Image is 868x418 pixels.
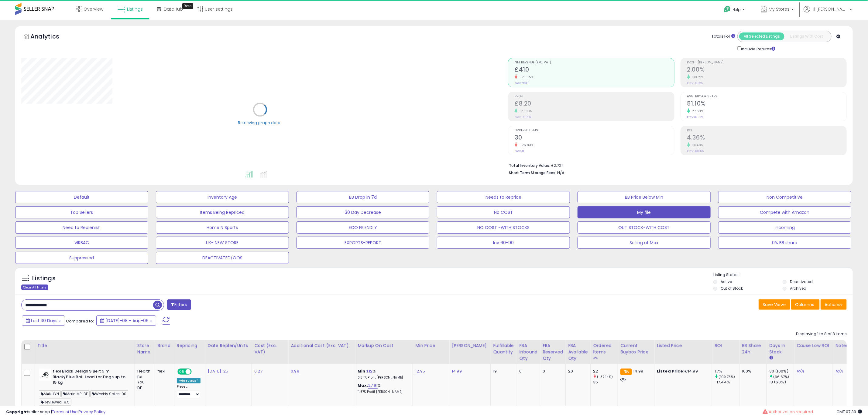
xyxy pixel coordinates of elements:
div: Cost (Exc. VAT) [254,342,286,355]
div: BB Share 24h. [742,342,764,355]
a: 12.95 [415,368,425,374]
span: DataHub [164,6,183,12]
button: BB Price Below Min [578,191,711,203]
small: 123.03% [517,109,532,113]
a: 1.12 [367,368,373,374]
a: Hi [PERSON_NAME] [804,6,852,20]
small: Prev: 41 [515,149,524,153]
button: All Selected Listings [739,32,784,40]
span: Weekly Sales: 00 [90,390,129,397]
span: Avg. Buybox Share [687,95,846,98]
small: Prev: -13.85% [687,149,704,153]
span: Overview [84,6,103,12]
div: Min Price [415,342,447,349]
small: Prev: 40.02% [687,115,703,119]
small: (66.67%) [773,374,789,379]
button: Compete with Amazon [718,206,851,218]
span: ON [178,369,186,374]
div: Title [37,342,132,349]
div: [PERSON_NAME] [452,342,488,349]
span: My Stores [769,6,790,12]
a: [DATE]: 25 [208,368,228,374]
small: 27.69% [690,109,704,113]
small: Prev: £538 [515,81,528,85]
a: Terms of Use [52,409,78,415]
small: (109.75%) [719,374,735,379]
button: Columns [791,299,820,310]
span: ROI [687,129,846,132]
button: Items Being Repriced [156,206,289,218]
div: Health for You DE [137,369,150,391]
div: seller snap | | [6,409,105,415]
b: Max: [358,383,368,388]
h5: Analytics [30,32,71,42]
div: FBA inbound Qty [520,342,538,362]
div: €14.99 [657,369,707,374]
span: Reviewed: 9.5 [39,399,71,406]
div: 20 [568,369,586,374]
button: BB Drop in 7d [297,191,430,203]
b: Min: [358,368,367,374]
h2: £8.20 [515,100,674,108]
div: Markup on Cost [358,342,410,349]
div: Additional Cost (Exc. VAT) [291,342,352,349]
div: Displaying 1 to 8 of 8 items [796,331,847,337]
div: Brand [158,342,172,349]
button: Default [15,191,148,203]
a: 6.27 [254,368,262,374]
strong: Copyright [6,409,28,415]
label: Active [721,279,732,284]
small: (-37.14%) [597,374,613,379]
button: Save View [759,299,790,310]
a: 27.91 [368,383,378,389]
small: -26.83% [517,143,533,147]
h2: 30 [515,134,674,142]
span: Profit [PERSON_NAME] [687,61,846,64]
h5: Listings [32,274,56,283]
div: Current Buybox Price [620,342,652,355]
div: FBA Reserved Qty [543,342,563,362]
div: Listed Price [657,342,709,349]
div: 1.7% [715,369,739,374]
div: 100% [742,369,762,374]
th: CSV column name: cust_attr_4_Date Replen/Units [205,340,252,364]
div: Notes [835,342,858,349]
label: Archived [790,286,806,291]
b: Short Term Storage Fees: [509,170,556,175]
button: Last 30 Days [22,315,65,326]
button: No COST [437,206,570,218]
span: Hi [PERSON_NAME] [811,6,848,12]
div: flexi [158,369,170,374]
span: Profit [515,95,674,98]
span: Last 30 Days [31,318,57,324]
h2: 51.10% [687,100,846,108]
div: Fulfillable Quantity [493,342,514,355]
small: -23.85% [517,75,533,79]
div: Retrieving graph data.. [238,120,282,126]
button: OUT STOCK-WITH COST [578,221,711,234]
a: 0.99 [291,368,299,374]
a: N/A [835,368,843,374]
h2: £410 [515,66,674,74]
div: Clear All Filters [21,285,48,290]
button: NO COST -WITH STOCKS [437,221,570,234]
b: Total Inventory Value: [509,163,550,168]
button: Filters [167,299,191,310]
button: VIRBAC [15,237,148,249]
button: Non Competitive [718,191,851,203]
button: My file [578,206,711,218]
span: 2025-09-6 07:39 GMT [836,409,862,415]
span: Listings [127,6,143,12]
small: Prev: -6.62% [687,81,703,85]
button: 0% BB share [718,237,851,249]
label: Out of Stock [721,286,743,291]
li: £2,721 [509,161,842,169]
button: ECO FRIENDLY [297,221,430,234]
p: Listing States: [713,272,853,278]
div: Ordered Items [593,342,615,355]
div: 0 [543,369,561,374]
button: 30 Day Decrease [297,206,430,218]
div: Date Replen/Units [208,342,249,349]
button: Inv 60-90 [437,237,570,249]
i: Get Help [723,5,731,13]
